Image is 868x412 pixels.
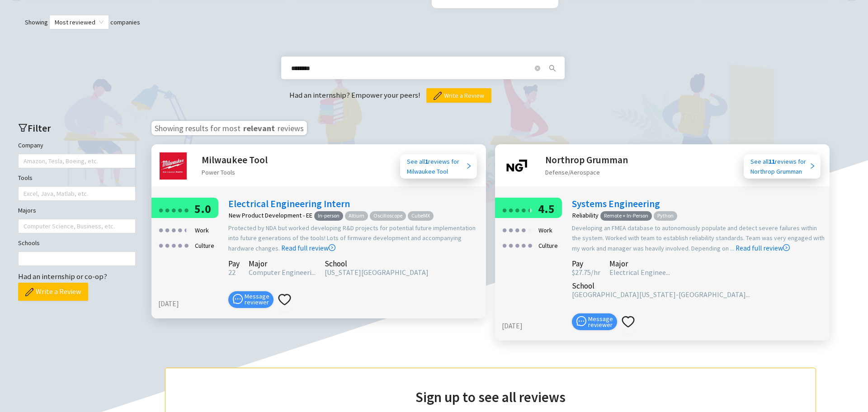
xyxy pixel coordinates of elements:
label: Company [18,140,43,150]
div: ● [171,203,176,217]
b: 1 [425,157,428,166]
span: 22 [228,268,236,277]
span: Python [654,211,677,221]
div: Reliability [572,212,599,218]
h2: Filter [18,121,136,136]
span: message [576,316,586,326]
div: Pay [228,260,240,267]
div: ● [184,238,189,252]
div: Protected by NDA but worked developing R&D projects for potential future implementation into futu... [228,223,481,254]
a: Systems Engineering [572,198,660,210]
div: ● [184,203,189,217]
div: ● [527,223,533,237]
span: [GEOGRAPHIC_DATA][US_STATE]-[GEOGRAPHIC_DATA]... [572,290,750,299]
div: ● [502,203,507,217]
h2: Sign up to see all reviews [184,386,797,408]
span: right [466,163,472,169]
a: Read full review [281,199,335,252]
div: Pay [572,260,600,267]
div: ● [177,203,183,217]
span: Had an internship or co-op? [18,271,107,281]
span: close-circle [535,66,540,71]
a: See all1reviews forMilwaukee Tool [400,154,477,179]
div: School [572,283,750,289]
img: Milwaukee Tool [160,152,187,180]
b: 11 [769,157,775,166]
div: ● [508,203,514,217]
div: ● [165,238,170,252]
div: ● [514,223,520,237]
span: 27.75 [572,268,591,277]
div: Power Tools [202,167,268,177]
div: ● [502,223,507,237]
div: Major [249,260,316,267]
div: ● [171,238,176,252]
label: Majors [18,205,36,215]
div: Culture [192,238,217,253]
span: 4.5 [538,201,555,216]
span: [US_STATE][GEOGRAPHIC_DATA] [325,268,429,277]
img: pencil.png [25,288,33,296]
div: ● [514,238,520,252]
span: /hr [591,268,600,277]
div: ● [177,238,183,252]
div: ● [514,203,520,217]
div: Defense/Aerospace [545,167,628,177]
div: ● [165,203,170,217]
div: ● [521,223,526,237]
span: message [233,294,243,304]
span: relevant [242,122,276,133]
div: Work [536,223,555,238]
div: Showing companies [9,15,859,29]
span: filter [18,123,28,133]
input: Tools [24,188,25,199]
div: See all reviews for Northrop Grumman [750,156,809,176]
div: ● [527,203,533,217]
div: ● [177,223,183,237]
div: See all reviews for Milwaukee Tool [407,156,466,176]
h2: Northrop Grumman [545,152,628,167]
button: search [545,61,560,76]
div: ● [527,238,533,252]
span: Most reviewed [55,15,104,29]
div: [DATE] [158,298,224,309]
img: Northrop Grumman [503,152,530,180]
div: ● [502,238,507,252]
div: ● [171,223,176,237]
div: ● [158,238,164,252]
span: right-circle [783,244,790,251]
div: ● [184,223,189,237]
span: right-circle [329,244,335,251]
div: ● [158,223,164,237]
div: ● [184,223,186,237]
label: Schools [18,238,40,248]
span: Electrical Enginee... [609,268,670,277]
span: Write a Review [444,90,484,100]
span: Had an internship? Empower your peers! [289,90,422,100]
a: Electrical Engineering Intern [228,198,350,210]
div: New Product Development - EE [229,212,312,218]
span: Remote + In-Person [600,211,652,221]
span: heart [278,293,291,306]
span: heart [622,315,635,328]
div: ● [508,238,514,252]
span: Write a Review [36,286,81,297]
div: ● [521,203,526,217]
button: Write a Review [18,283,88,301]
div: ● [165,223,170,237]
h2: Milwaukee Tool [202,152,268,167]
span: $ [572,268,575,277]
div: ● [521,238,526,252]
img: pencil.png [434,92,442,100]
div: [DATE] [502,321,567,331]
div: ● [508,223,514,237]
div: Major [609,260,670,267]
span: Altium [345,211,368,221]
span: search [546,65,559,72]
h3: Showing results for most reviews [151,121,307,135]
div: Work [192,223,212,238]
span: right [809,163,816,169]
div: Developing an FMEA database to autonomously populate and detect severe failures within the system... [572,223,825,254]
div: ● [158,203,164,217]
span: CubeMX [408,211,434,221]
